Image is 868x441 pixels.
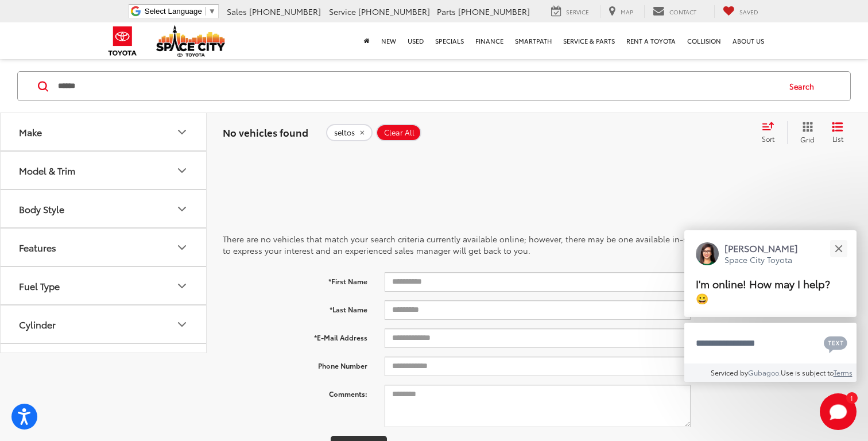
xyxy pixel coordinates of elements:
div: Make [175,125,189,139]
label: Phone Number [214,357,376,371]
svg: Text [824,335,847,353]
p: [PERSON_NAME] [724,242,798,254]
img: Toyota [101,22,144,60]
span: [PHONE_NUMBER] [458,6,530,17]
span: Use is subject to [781,367,834,377]
span: Map [621,7,633,16]
span: Clear All [384,128,414,137]
div: Model & Trim [19,165,75,176]
span: Saved [739,7,758,16]
a: Gubagoo. [748,367,781,377]
div: Cylinder [19,319,56,330]
button: CylinderCylinder [1,305,207,343]
a: Contact [644,5,705,18]
a: Terms [834,367,852,377]
span: Sort [762,134,774,144]
div: Make [19,126,42,137]
span: [PHONE_NUMBER] [249,6,321,17]
div: Model & Trim [175,164,189,177]
div: Features [175,241,189,254]
button: Model & TrimModel & Trim [1,152,207,189]
a: About Us [727,22,770,59]
a: Map [600,5,642,18]
a: Finance [470,22,509,59]
button: Fuel TypeFuel Type [1,267,207,304]
input: Search by Make, Model, or Keyword [57,72,778,100]
button: remove seltos [326,124,373,141]
a: Service [542,5,598,18]
label: *First Name [214,272,376,287]
div: Body Style [175,202,189,216]
a: Rent a Toyota [621,22,681,59]
span: I'm online! How may I help? 😀 [696,276,830,305]
span: [PHONE_NUMBER] [358,6,430,17]
textarea: Type your message [684,323,857,364]
label: *E-Mail Address [214,328,376,343]
span: ▼ [208,7,216,16]
button: List View [823,121,852,144]
button: Body StyleBody Style [1,190,207,227]
div: Fuel Type [19,280,60,291]
span: 1 [850,395,853,400]
a: Used [402,22,429,59]
a: Collision [681,22,727,59]
span: seltos [334,128,355,137]
button: Engine Size [1,344,207,381]
a: SmartPath [509,22,557,59]
label: Comments: [214,385,376,399]
a: Service & Parts [557,22,621,59]
a: Home [358,22,375,59]
span: Parts [437,6,456,17]
div: Features [19,242,56,253]
a: My Saved Vehicles [714,5,767,18]
button: Toggle Chat Window [820,393,857,430]
button: Chat with SMS [820,330,851,356]
button: Search [778,72,831,100]
button: Clear All [376,124,421,141]
a: New [375,22,402,59]
p: Space City Toyota [724,254,798,265]
span: No vehicles found [223,125,308,139]
span: ​ [205,7,206,16]
p: There are no vehicles that match your search criteria currently available online; however, there ... [223,233,852,256]
div: Close[PERSON_NAME]Space City ToyotaI'm online! How may I help? 😀Type your messageChat with SMSSen... [684,230,857,382]
a: Select Language​ [145,7,216,16]
span: Grid [800,134,815,144]
button: Select sort value [756,121,787,144]
span: Contact [669,7,696,16]
span: Service [566,7,589,16]
img: Space City Toyota [156,25,225,57]
span: Sales [227,6,247,17]
div: Cylinder [175,318,189,331]
div: Fuel Type [175,279,189,293]
button: Grid View [787,121,823,144]
a: Specials [429,22,470,59]
button: Close [826,236,851,261]
button: FeaturesFeatures [1,229,207,266]
span: List [832,134,843,144]
svg: Start Chat [820,393,857,430]
span: Serviced by [711,367,748,377]
div: Body Style [19,203,64,214]
button: MakeMake [1,113,207,150]
label: *Last Name [214,300,376,315]
span: Service [329,6,356,17]
span: Select Language [145,7,202,16]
